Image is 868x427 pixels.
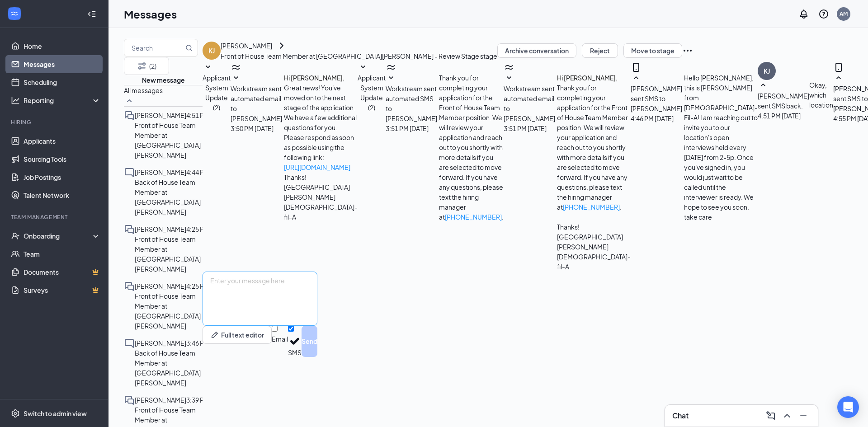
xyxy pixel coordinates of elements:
[758,111,801,121] span: [DATE] 4:51 PM
[758,92,809,110] span: [PERSON_NAME] sent SMS back.
[497,43,576,58] button: Archive conversation
[798,410,809,421] svg: Minimize
[272,326,278,332] input: Email
[504,84,557,122] span: Workstream sent automated email to [PERSON_NAME].
[563,203,620,211] a: [PHONE_NUMBER]
[231,123,274,133] span: [DATE] 3:50 PM
[765,410,776,421] svg: ComposeMessage
[135,111,186,119] span: [PERSON_NAME]
[135,177,203,217] p: Back of House Team Member at [GEOGRAPHIC_DATA][PERSON_NAME]
[124,395,135,406] svg: DoubleChat
[557,232,631,272] p: [GEOGRAPHIC_DATA][PERSON_NAME] [DEMOGRAPHIC_DATA]-fil-A
[818,9,829,19] svg: QuestionInfo
[210,330,219,339] svg: Pen
[758,80,769,91] svg: SmallChevronUp
[557,83,631,212] p: Thank you for completing your application for the Front of House Team Member position. We will re...
[124,338,135,349] svg: ChatInactive
[11,409,20,418] svg: Settings
[288,334,302,348] svg: Checkmark
[135,168,186,176] span: [PERSON_NAME]
[840,10,848,18] div: AM
[386,123,429,133] span: [DATE] 3:51 PM
[124,95,135,106] svg: SmallChevronUp
[135,348,203,388] p: Back of House Team Member at [GEOGRAPHIC_DATA][PERSON_NAME]
[24,150,101,168] a: Sourcing Tools
[135,339,186,347] span: [PERSON_NAME]
[672,411,689,421] h3: Chat
[284,83,358,113] p: Great news! You've moved on to the next stage of the application.
[504,73,514,84] svg: SmallChevronDown
[231,73,241,84] svg: SmallChevronDown
[203,326,272,344] button: Full text editorPen
[203,74,231,112] span: Applicant System Update (2)
[186,395,209,405] p: 3:39 PM
[837,396,859,418] div: Open Intercom Messenger
[24,245,101,263] a: Team
[208,46,215,55] div: KJ
[386,62,396,73] svg: WorkstreamLogo
[186,224,209,234] p: 4:25 PM
[809,81,833,109] span: Okay, which location
[124,110,135,121] svg: DoubleChat
[124,167,135,178] svg: ChatInactive
[11,96,20,105] svg: Analysis
[135,225,186,233] span: [PERSON_NAME]
[124,224,135,235] svg: DoubleChat
[684,74,758,221] span: Hello [PERSON_NAME], this is [PERSON_NAME] from [DEMOGRAPHIC_DATA]-Fil-A! I am reaching out to in...
[24,231,93,240] div: Onboarding
[135,120,203,160] p: Front of House Team Member at [GEOGRAPHIC_DATA][PERSON_NAME]
[284,182,358,222] p: [GEOGRAPHIC_DATA][PERSON_NAME] [DEMOGRAPHIC_DATA]-fil-A
[24,132,101,150] a: Applicants
[504,62,514,73] svg: WorkstreamLogo
[24,73,101,91] a: Scheduling
[284,73,358,83] h4: Hi [PERSON_NAME],
[833,73,844,84] svg: SmallChevronUp
[124,281,135,292] svg: DoubleChat
[221,51,497,61] p: Front of House Team Member at [GEOGRAPHIC_DATA][PERSON_NAME] - Review Stage stage
[186,281,209,291] p: 4:25 PM
[284,113,358,162] p: We have a few additional questions for you. Please respond as soon as possible using the followin...
[631,113,674,123] span: [DATE] 4:46 PM
[386,73,396,84] svg: SmallChevronDown
[124,86,163,94] span: All messages
[124,6,177,22] h1: Messages
[11,213,99,221] div: Team Management
[24,168,101,186] a: Job Postings
[231,84,284,122] span: Workstream sent automated email to [PERSON_NAME].
[24,263,101,281] a: DocumentsCrown
[135,282,186,290] span: [PERSON_NAME]
[358,62,386,113] button: SmallChevronDownApplicant System Update (2)
[135,396,186,404] span: [PERSON_NAME]
[623,43,682,58] button: Move to stage
[288,348,302,357] div: SMS
[24,281,101,299] a: SurveysCrown
[203,62,213,73] svg: SmallChevronDown
[302,326,317,357] button: Send
[135,234,203,274] p: Front of House Team Member at [GEOGRAPHIC_DATA][PERSON_NAME]
[272,334,288,343] div: Email
[24,186,101,204] a: Talent Network
[557,73,631,83] h4: Hi [PERSON_NAME],
[124,39,184,56] input: Search
[780,408,794,423] button: ChevronUp
[284,172,358,182] p: Thanks!
[124,57,169,75] button: Filter (2)
[582,43,618,58] button: Reject
[445,213,502,221] a: [PHONE_NUMBER]
[185,44,193,52] svg: MagnifyingGlass
[186,110,209,120] p: 4:51 PM
[682,45,693,56] svg: Ellipses
[358,62,368,73] svg: SmallChevronDown
[135,291,203,331] p: Front of House Team Member at [GEOGRAPHIC_DATA][PERSON_NAME]
[276,40,287,51] svg: ChevronRight
[24,96,101,105] div: Reporting
[504,123,547,133] span: [DATE] 3:51 PM
[87,9,96,19] svg: Collapse
[24,409,87,418] div: Switch to admin view
[798,9,809,19] svg: Notifications
[10,9,19,18] svg: WorkstreamLogo
[833,62,844,73] svg: MobileSms
[631,84,684,113] span: [PERSON_NAME] sent SMS to [PERSON_NAME].
[203,62,231,113] button: SmallChevronDownApplicant System Update (2)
